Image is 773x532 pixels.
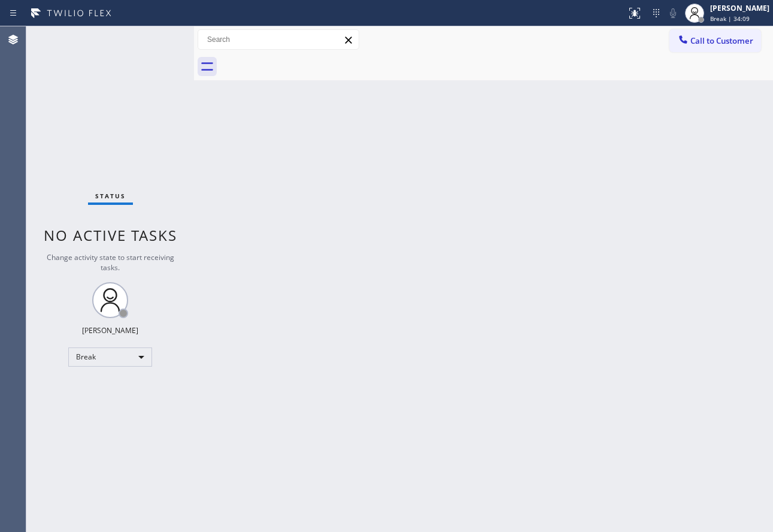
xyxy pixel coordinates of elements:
[669,29,761,52] button: Call to Customer
[198,30,359,49] input: Search
[665,5,681,22] button: Mute
[710,3,769,13] div: [PERSON_NAME]
[44,225,177,245] span: No active tasks
[710,14,750,23] span: Break | 34:09
[82,325,138,335] div: [PERSON_NAME]
[95,192,126,200] span: Status
[68,347,152,367] div: Break
[47,252,174,273] span: Change activity state to start receiving tasks.
[690,35,753,46] span: Call to Customer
